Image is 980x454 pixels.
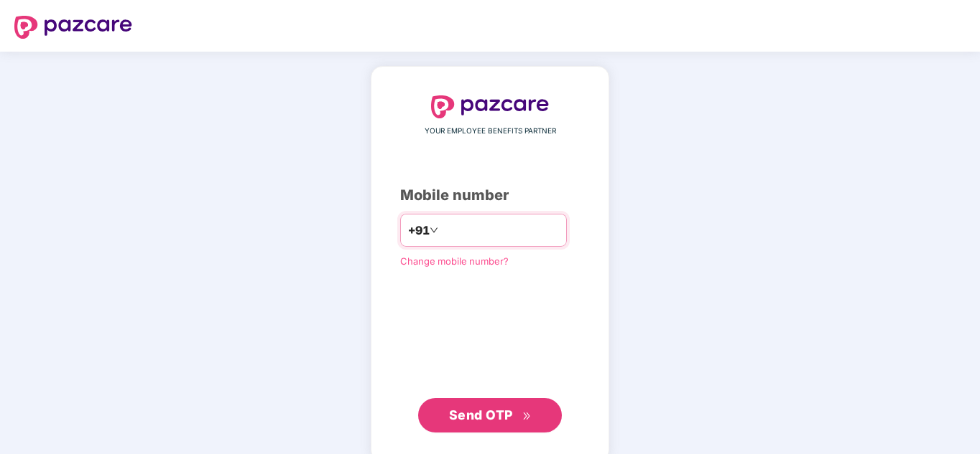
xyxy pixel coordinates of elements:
span: down [430,226,438,235]
span: +91 [408,222,430,240]
div: Mobile number [400,184,580,207]
span: YOUR EMPLOYEE BENEFITS PARTNER [425,126,556,137]
span: double-right [522,412,532,421]
span: Send OTP [449,407,513,422]
img: logo [431,95,549,118]
button: Send OTPdouble-right [418,398,562,432]
img: logo [14,16,132,39]
a: Change mobile number? [400,255,509,267]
